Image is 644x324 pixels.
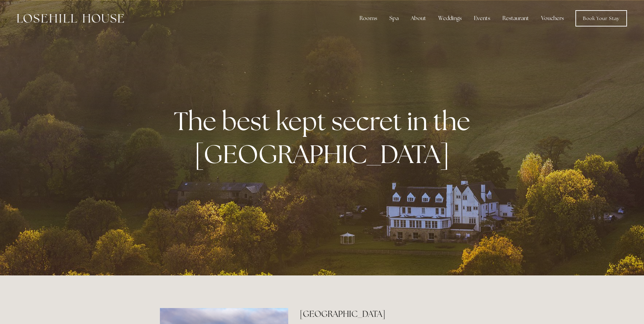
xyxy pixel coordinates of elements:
[405,12,431,25] div: About
[17,14,124,23] img: Losehill House
[300,308,484,320] h2: [GEOGRAPHIC_DATA]
[497,12,534,25] div: Restaurant
[354,12,383,25] div: Rooms
[468,12,496,25] div: Events
[536,12,569,25] a: Vouchers
[384,12,404,25] div: Spa
[433,12,467,25] div: Weddings
[575,10,627,26] a: Book Your Stay
[174,104,476,171] strong: The best kept secret in the [GEOGRAPHIC_DATA]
